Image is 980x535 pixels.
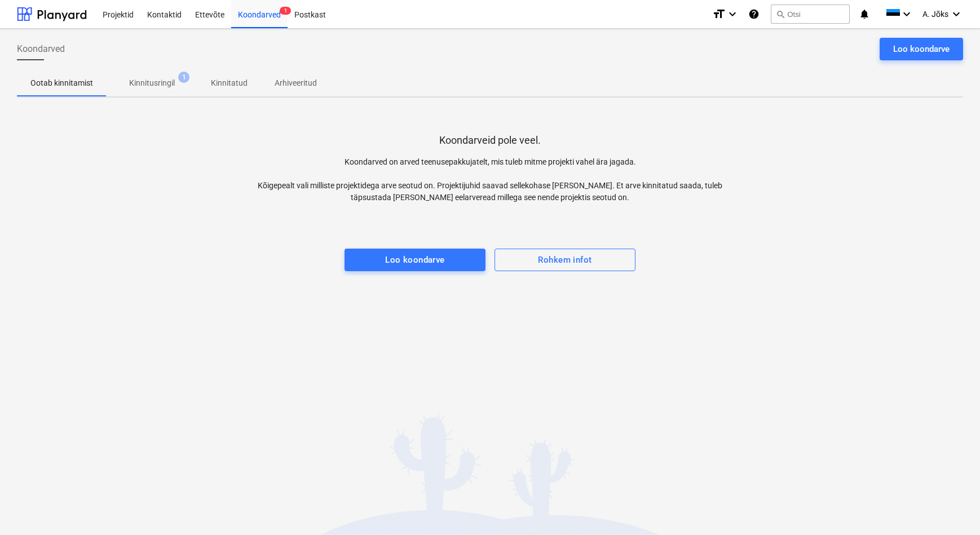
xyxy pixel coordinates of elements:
[30,77,93,89] p: Ootab kinnitamist
[538,253,591,267] div: Rohkem infot
[924,481,980,535] iframe: Chat Widget
[771,5,850,24] button: Otsi
[776,10,785,19] span: search
[922,10,948,19] span: A. Jõks
[880,38,963,60] button: Loo koondarve
[748,7,760,21] i: Abikeskus
[900,7,913,21] i: keyboard_arrow_down
[275,77,317,89] p: Arhiveeritud
[280,7,291,15] span: 1
[17,42,65,56] span: Koondarved
[129,77,175,89] p: Kinnitusringil
[712,7,726,21] i: format_size
[178,72,189,83] span: 1
[893,42,950,56] div: Loo koondarve
[385,253,445,267] div: Loo koondarve
[439,134,541,147] p: Koondarveid pole veel.
[859,7,870,21] i: notifications
[254,156,727,204] p: Koondarved on arved teenusepakkujatelt, mis tuleb mitme projekti vahel ära jagada. Kõigepealt val...
[495,249,635,271] button: Rohkem infot
[211,77,248,89] p: Kinnitatud
[345,249,485,271] button: Loo koondarve
[950,7,963,21] i: keyboard_arrow_down
[726,7,739,21] i: keyboard_arrow_down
